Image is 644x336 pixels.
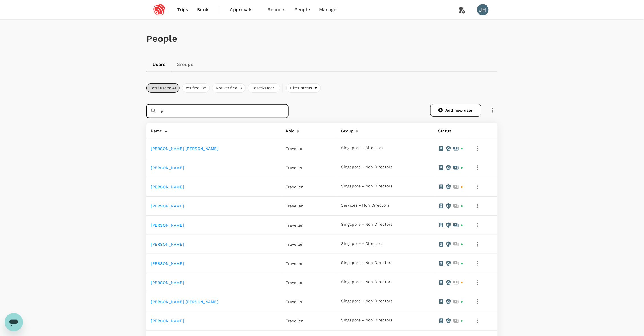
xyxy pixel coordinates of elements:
[286,319,303,323] span: Traveller
[339,125,354,134] div: Group
[341,280,393,284] button: Singapore - Non Directors
[286,223,303,227] span: Traveller
[151,319,184,323] a: [PERSON_NAME]
[286,261,303,266] span: Traveller
[146,3,173,16] img: Espressif Systems Singapore Pte Ltd
[286,165,303,170] span: Traveller
[151,165,184,170] a: [PERSON_NAME]
[287,85,315,91] span: Filter status
[230,6,258,13] span: Approvals
[5,313,23,331] iframe: Button to launch messaging window
[151,242,184,247] a: [PERSON_NAME]
[248,83,280,93] button: Deactivated: 1
[341,165,393,169] button: Singapore - Non Directors
[430,104,481,117] a: Add new user
[286,185,303,189] span: Traveller
[341,222,393,227] button: Singapore - Non Directors
[286,83,321,93] div: Filter status
[197,6,209,13] span: Book
[151,146,218,151] a: [PERSON_NAME] [PERSON_NAME]
[286,146,303,151] span: Traveller
[151,185,184,189] a: [PERSON_NAME]
[177,6,188,13] span: Trips
[172,58,198,71] a: Groups
[268,6,285,13] span: Reports
[151,204,184,208] a: [PERSON_NAME]
[151,223,184,227] a: [PERSON_NAME]
[341,299,393,303] button: Singapore - Non Directors
[341,146,384,150] button: Singapore - Directors
[159,104,289,118] input: Search for a user
[341,261,393,265] button: Singapore - Non Directors
[286,280,303,285] span: Traveller
[434,123,468,139] th: Status
[341,184,393,189] button: Singapore - Non Directors
[146,83,180,93] button: Total users: 41
[151,261,184,266] a: [PERSON_NAME]
[146,33,498,44] h1: People
[477,4,489,15] div: JH
[146,58,172,71] a: Users
[286,204,303,208] span: Traveller
[182,83,210,93] button: Verified: 38
[151,280,184,285] a: [PERSON_NAME]
[319,6,337,13] span: Manage
[284,125,295,134] div: Role
[286,299,303,304] span: Traveller
[286,242,303,247] span: Traveller
[341,203,390,208] button: Services - Non Directors
[151,299,218,304] a: [PERSON_NAME] [PERSON_NAME]
[149,125,162,134] div: Name
[212,83,246,93] button: Not verified: 3
[341,318,393,323] button: Singapore - Non Directors
[295,6,310,13] span: People
[341,241,384,246] button: Singapore - Directors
